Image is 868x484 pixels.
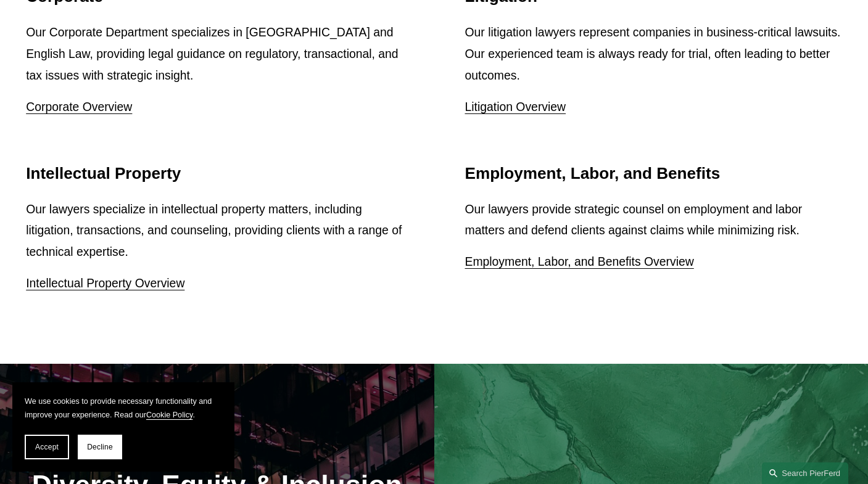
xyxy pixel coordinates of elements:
p: Our litigation lawyers represent companies in business-critical lawsuits. Our experienced team is... [465,22,842,86]
a: Intellectual Property Overview [26,276,184,290]
h2: Employment, Labor, and Benefits [465,164,842,184]
a: Employment, Labor, and Benefits Overview [465,255,694,268]
section: Cookie banner [12,382,234,472]
a: Corporate Overview [26,100,132,113]
p: We use cookies to provide necessary functionality and improve your experience. Read our . [25,395,222,422]
button: Decline [78,435,122,459]
p: Our lawyers specialize in intellectual property matters, including litigation, transactions, and ... [26,199,403,263]
span: Accept [35,443,59,451]
span: Decline [87,443,113,451]
h2: Intellectual Property [26,164,403,184]
p: Our lawyers provide strategic counsel on employment and labor matters and defend clients against ... [465,199,842,242]
a: Search this site [762,462,848,484]
a: Cookie Policy [146,411,192,419]
a: Litigation Overview [465,100,566,113]
button: Accept [25,435,69,459]
p: Our Corporate Department specializes in [GEOGRAPHIC_DATA] and English Law, providing legal guidan... [26,22,403,86]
